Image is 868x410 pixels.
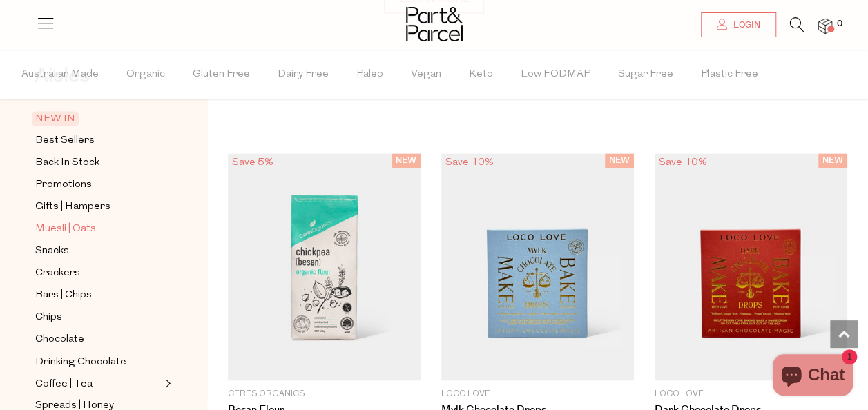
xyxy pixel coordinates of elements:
span: Chocolate [35,331,84,348]
span: Drinking Chocolate [35,353,126,370]
span: Gluten Free [193,50,250,99]
img: Mylk Chocolate Drops [441,153,634,380]
img: Besan Flour [228,153,421,380]
a: Drinking Chocolate [35,353,161,370]
span: Chips [35,309,62,326]
span: Back In Stock [35,155,99,171]
a: Best Sellers [35,132,161,149]
span: Bars | Chips [35,287,92,304]
a: Promotions [35,176,161,193]
p: Loco Love [655,387,847,400]
span: Vegan [411,50,441,99]
a: Bars | Chips [35,286,161,304]
a: Login [701,12,776,37]
span: Paleo [356,50,383,99]
a: Coffee | Tea [35,375,161,392]
div: Save 5% [228,153,278,172]
span: Sugar Free [618,50,673,99]
span: NEW [818,153,847,168]
img: Part&Parcel [406,7,463,41]
a: 0 [818,19,832,33]
a: Snacks [35,242,161,260]
span: Dairy Free [278,50,329,99]
span: Snacks [35,243,69,260]
a: Chocolate [35,331,161,348]
inbox-online-store-chat: Shopify online store chat [769,354,857,399]
span: Plastic Free [701,50,758,99]
a: NEW IN [35,110,161,127]
span: Low FODMAP [521,50,590,99]
span: 0 [833,18,846,30]
span: Coffee | Tea [35,375,93,392]
span: Promotions [35,177,92,193]
a: Crackers [35,264,161,282]
span: NEW [392,153,421,168]
p: Ceres Organics [228,387,421,400]
a: Back In Stock [35,154,161,171]
a: Muesli | Oats [35,220,161,237]
span: NEW IN [32,111,79,126]
span: Keto [469,50,493,99]
img: Dark Chocolate Drops [655,153,847,380]
span: Best Sellers [35,133,95,149]
span: Australian Made [21,50,99,99]
div: Save 10% [441,153,498,172]
span: Organic [126,50,165,99]
p: Loco Love [441,387,634,400]
span: Gifts | Hampers [35,199,110,215]
div: Save 10% [655,153,711,172]
a: Chips [35,309,161,326]
span: Login [730,19,760,31]
a: Gifts | Hampers [35,198,161,215]
span: Crackers [35,265,80,282]
button: Expand/Collapse Coffee | Tea [162,375,171,391]
span: Muesli | Oats [35,221,96,237]
span: NEW [605,153,634,168]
